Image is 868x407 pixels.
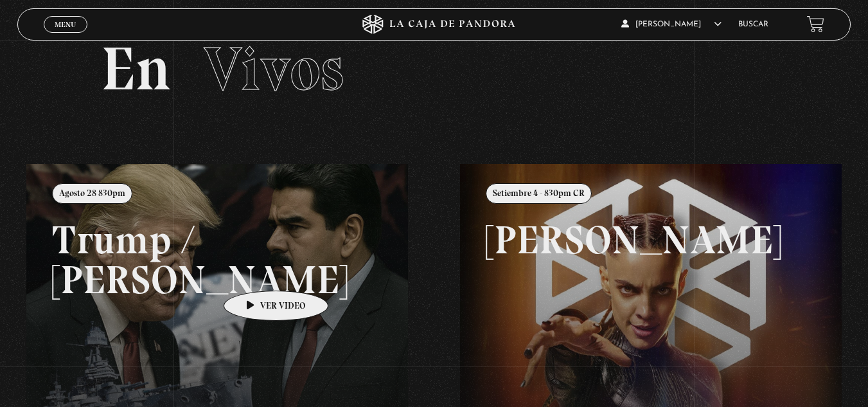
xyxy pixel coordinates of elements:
[738,21,768,28] a: Buscar
[50,31,80,40] span: Cerrar
[621,21,722,28] span: [PERSON_NAME]
[101,39,768,100] h2: En
[204,32,344,105] span: Vivos
[55,21,76,28] span: Menu
[807,15,824,33] a: View your shopping cart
